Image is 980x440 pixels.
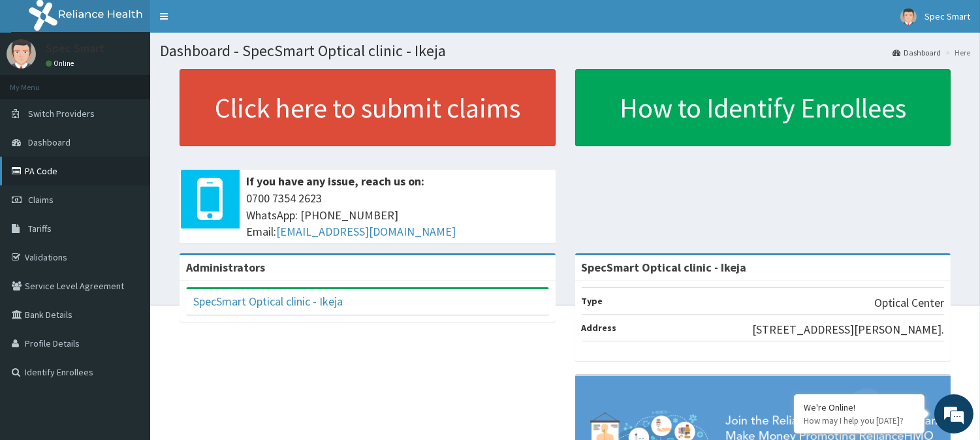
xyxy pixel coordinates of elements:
a: How to Identify Enrollees [575,69,951,146]
h1: Dashboard - SpecSmart Optical clinic - Ikeja [160,42,970,59]
p: Spec Smart [46,42,104,54]
img: d_794563401_company_1708531726252_794563401 [24,65,53,98]
textarea: Type your message and hit 'Enter' [7,298,249,343]
span: Switch Providers [28,108,95,119]
b: Address [582,322,617,334]
b: If you have any issue, reach us on: [246,174,424,189]
strong: SpecSmart Optical clinic - Ikeja [582,260,747,275]
a: [EMAIL_ADDRESS][DOMAIN_NAME] [276,224,456,239]
div: We're Online! [804,401,915,413]
b: Type [582,295,603,307]
a: Dashboard [893,47,941,58]
p: Optical Center [874,294,944,311]
a: Online [46,59,77,68]
div: Chat with us now [68,73,219,90]
li: Here [942,47,970,58]
p: [STREET_ADDRESS][PERSON_NAME]. [752,321,944,338]
img: User Image [900,8,917,25]
span: Dashboard [28,136,71,148]
span: Tariffs [28,223,52,234]
a: SpecSmart Optical clinic - Ikeja [193,294,343,309]
img: User Image [7,39,36,69]
span: Spec Smart [925,10,970,22]
div: Minimize live chat window [214,7,245,38]
span: 0700 7354 2623 WhatsApp: [PHONE_NUMBER] Email: [246,190,549,240]
span: Claims [28,194,54,206]
a: Click here to submit claims [180,69,556,146]
span: We're online! [76,135,180,267]
p: How may I help you today? [804,415,915,426]
b: Administrators [186,260,265,275]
